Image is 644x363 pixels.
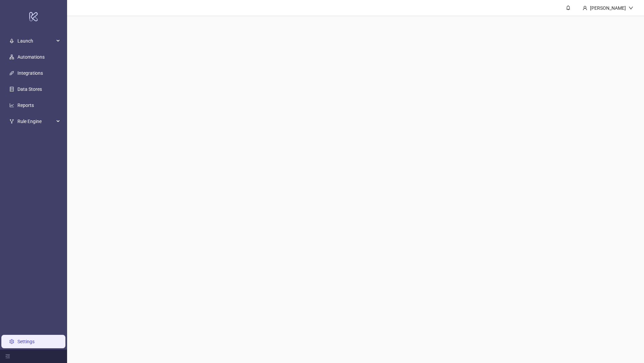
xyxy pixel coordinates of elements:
a: Data Stores [17,86,42,92]
a: Automations [17,54,45,60]
a: Reports [17,103,34,108]
a: Integrations [17,70,43,76]
span: fork [9,119,14,124]
div: [PERSON_NAME] [587,4,629,12]
span: Rule Engine [17,115,54,128]
span: rocket [9,39,14,43]
span: user [583,6,587,10]
span: bell [566,5,571,10]
span: down [629,6,633,10]
span: Launch [17,34,54,48]
a: Settings [17,339,35,344]
span: menu-fold [5,354,10,359]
